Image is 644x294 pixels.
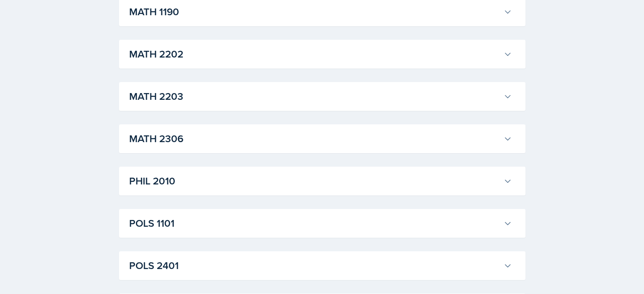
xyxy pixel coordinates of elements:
button: POLS 2401 [127,256,514,275]
button: POLS 1101 [127,214,514,233]
h3: MATH 1190 [129,4,500,19]
button: PHIL 2010 [127,172,514,190]
button: MATH 1190 [127,3,514,21]
h3: MATH 2203 [129,89,500,104]
button: MATH 2306 [127,129,514,148]
h3: MATH 2202 [129,47,500,62]
button: MATH 2203 [127,87,514,106]
h3: MATH 2306 [129,131,500,146]
button: MATH 2202 [127,45,514,63]
h3: POLS 2401 [129,258,500,273]
h3: PHIL 2010 [129,173,500,189]
h3: POLS 1101 [129,216,500,231]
